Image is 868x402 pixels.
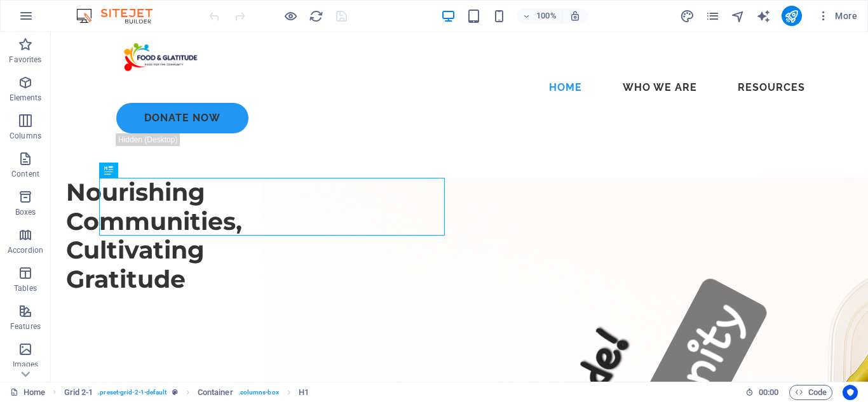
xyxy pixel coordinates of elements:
h6: Session time [745,385,779,400]
span: Code [795,385,827,400]
span: . preset-grid-2-1-default [98,385,166,400]
p: Columns [10,131,41,141]
button: More [812,6,862,26]
i: Reload page [309,9,323,23]
span: Click to select. Double-click to edit [198,385,233,400]
i: This element is a customizable preset [172,389,178,396]
p: Boxes [15,207,36,217]
i: AI Writer [756,9,771,23]
p: Tables [14,283,37,293]
button: design [680,8,695,23]
span: 00 00 [759,385,778,400]
h6: 100% [536,8,557,23]
span: : [768,387,770,397]
img: Editor Logo [73,8,168,23]
p: Content [11,169,39,179]
span: . columns-box [238,385,279,400]
p: Accordion [8,245,43,255]
span: More [817,10,857,22]
i: Design (Ctrl+Alt+Y) [680,9,695,23]
button: Code [789,385,832,400]
button: pages [705,8,721,23]
a: Click to cancel selection. Double-click to open Pages [10,385,45,400]
p: Favorites [9,55,41,65]
span: Click to select. Double-click to edit [64,385,93,400]
i: Publish [784,9,799,23]
nav: breadcrumb [64,385,309,400]
button: 100% [517,8,562,23]
p: Features [10,321,41,332]
i: On resize automatically adjust zoom level to fit chosen device. [569,10,581,22]
span: Click to select. Double-click to edit [299,385,309,400]
i: Navigator [731,9,745,23]
p: Elements [10,93,42,103]
i: Pages (Ctrl+Alt+S) [705,9,720,23]
button: Click here to leave preview mode and continue editing [283,8,298,23]
button: publish [782,6,802,26]
button: Usercentrics [843,385,858,400]
button: text_generator [756,8,771,23]
button: reload [308,8,323,23]
button: navigator [731,8,746,23]
p: Images [13,359,39,370]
